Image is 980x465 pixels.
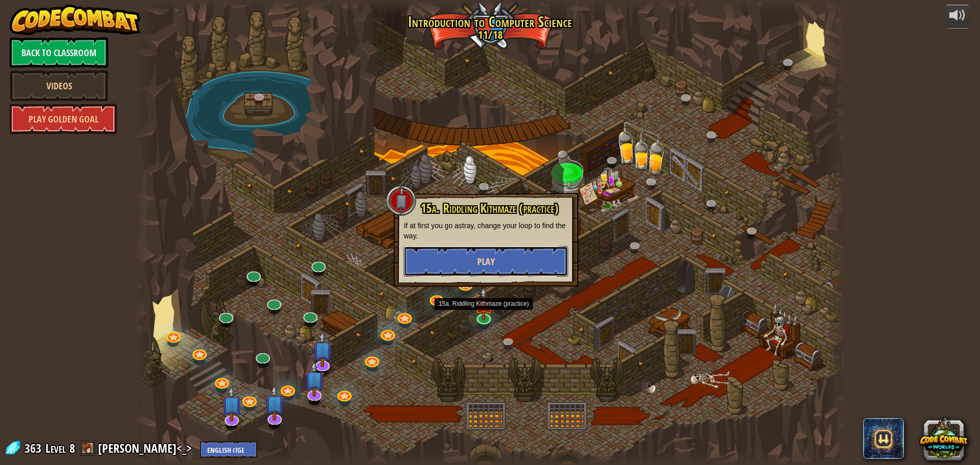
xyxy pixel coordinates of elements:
[304,361,325,397] img: level-banner-unstarted-subscriber.png
[10,104,117,134] a: Play Golden Goal
[45,440,66,457] span: Level
[404,246,568,277] button: Play
[312,332,333,368] img: level-banner-unstarted-subscriber.png
[69,440,75,456] span: 8
[221,386,242,422] img: level-banner-unstarted-subscriber.png
[945,5,970,29] button: Adjust volume
[24,440,44,456] span: 363
[477,255,495,268] span: Play
[10,70,108,101] a: Videos
[10,37,108,68] a: Back to Classroom
[10,5,140,35] img: CodeCombat - Learn how to code by playing a game
[264,385,285,421] img: level-banner-unstarted-subscriber.png
[404,221,568,241] p: If at first you go astray, change your loop to find the way.
[98,440,195,456] a: [PERSON_NAME]<_>
[474,287,493,320] img: level-banner-unstarted.png
[421,200,558,217] span: 15a. Riddling Kithmaze (practice)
